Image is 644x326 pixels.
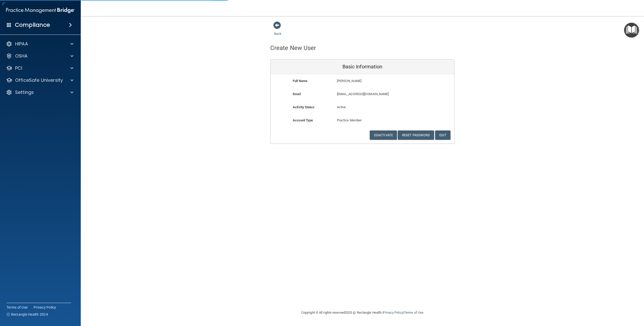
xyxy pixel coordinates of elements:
[6,77,73,83] a: OfficeSafe University
[337,104,388,110] p: Active
[370,130,397,140] button: Deactivate
[7,305,28,310] a: Terms of Use
[270,305,454,321] div: Copyright © All rights reserved 2025 @ Rectangle Health | |
[270,45,316,51] h4: Create New User
[337,117,388,123] p: Practice Member
[557,290,638,310] iframe: Drift Widget Chat Controller
[293,79,307,83] b: Full Name
[293,118,313,122] b: Account Type
[398,130,434,140] button: Reset Password
[6,89,73,95] a: Settings
[6,65,73,71] a: PCI
[15,65,22,71] p: PCI
[624,23,639,38] button: Open Resource Center
[6,5,75,15] img: PMB logo
[15,53,28,59] p: OSHA
[15,21,50,29] h4: Compliance
[293,105,314,109] b: Activity Status
[337,91,417,97] p: [EMAIL_ADDRESS][DOMAIN_NAME]
[293,92,301,96] b: Email
[383,311,403,314] a: Privacy Policy
[15,77,63,83] p: OfficeSafe University
[15,41,28,47] p: HIPAA
[7,312,48,317] span: Ⓒ Rectangle Health 2024
[274,26,281,36] a: Back
[337,78,417,84] p: [PERSON_NAME]
[6,41,73,47] a: HIPAA
[15,89,34,95] p: Settings
[34,305,56,310] a: Privacy Policy
[271,60,454,74] div: Basic Information
[435,130,450,140] button: Edit
[404,311,423,314] a: Terms of Use
[6,53,73,59] a: OSHA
